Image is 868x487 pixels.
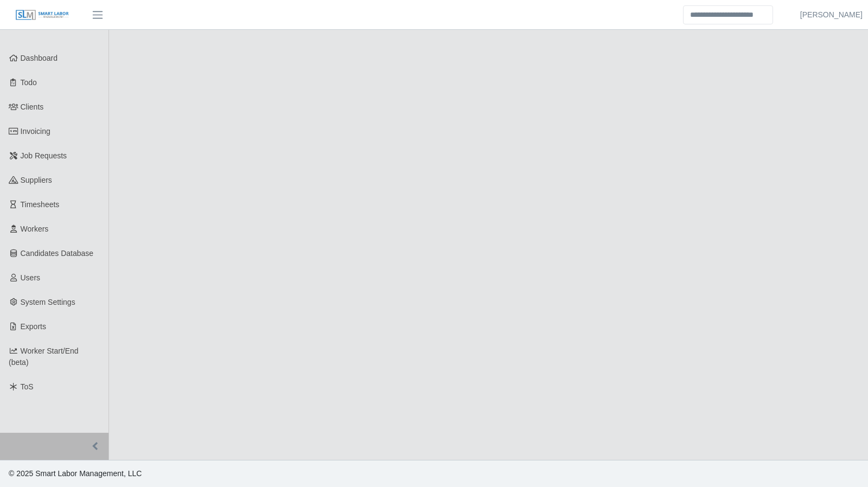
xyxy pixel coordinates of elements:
[21,151,67,160] span: Job Requests
[21,298,75,306] span: System Settings
[21,54,58,62] span: Dashboard
[21,322,46,331] span: Exports
[21,225,49,233] span: Workers
[683,5,773,24] input: Search
[21,249,94,258] span: Candidates Database
[21,176,52,184] span: Suppliers
[800,9,863,21] a: [PERSON_NAME]
[21,102,44,111] span: Clients
[21,127,50,136] span: Invoicing
[21,382,34,391] span: ToS
[21,273,41,282] span: Users
[9,347,79,367] span: Worker Start/End (beta)
[21,78,37,87] span: Todo
[21,200,60,209] span: Timesheets
[9,469,142,478] span: © 2025 Smart Labor Management, LLC
[15,9,69,21] img: SLM Logo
